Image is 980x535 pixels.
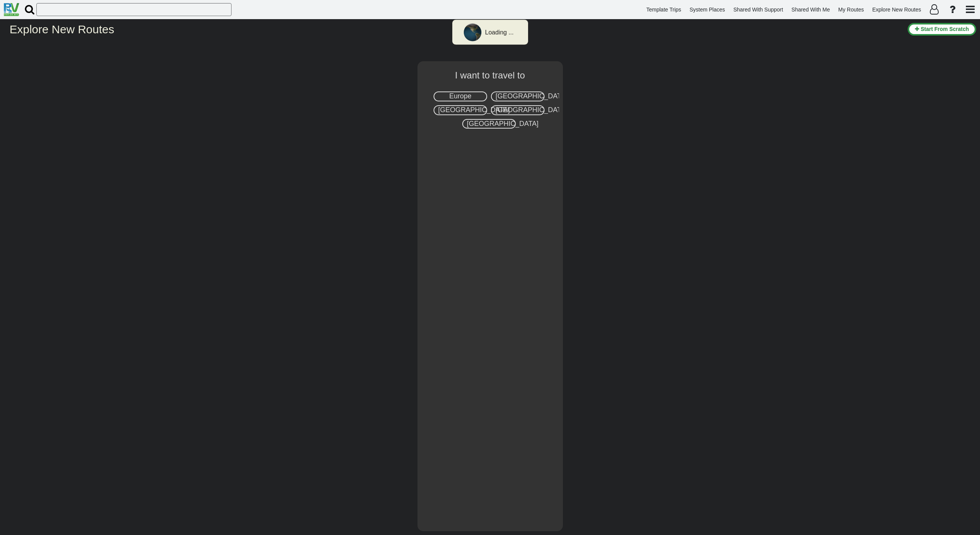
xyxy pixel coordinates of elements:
[835,2,867,17] a: My Routes
[869,2,925,17] a: Explore New Routes
[838,7,864,13] span: My Routes
[455,70,525,80] span: I want to travel to
[467,120,538,127] span: [GEOGRAPHIC_DATA]
[485,28,514,37] div: Loading ...
[921,26,969,32] span: Start From Scratch
[10,23,902,36] h2: Explore New Routes
[646,7,681,13] span: Template Trips
[4,3,19,16] img: RvPlanetLogo.png
[438,106,510,114] span: [GEOGRAPHIC_DATA]
[496,106,567,114] span: [GEOGRAPHIC_DATA]
[449,92,471,100] span: Europe
[872,7,921,13] span: Explore New Routes
[496,92,567,100] span: [GEOGRAPHIC_DATA]
[462,119,516,129] div: [GEOGRAPHIC_DATA]
[643,2,685,17] a: Template Trips
[791,7,830,13] span: Shared With Me
[690,7,725,13] span: System Places
[491,91,545,101] div: [GEOGRAPHIC_DATA]
[908,23,976,36] button: Start From Scratch
[491,105,545,115] div: [GEOGRAPHIC_DATA]
[686,2,729,17] a: System Places
[730,2,786,17] a: Shared With Support
[788,2,833,17] a: Shared With Me
[733,7,783,13] span: Shared With Support
[434,91,487,101] div: Europe
[434,105,487,115] div: [GEOGRAPHIC_DATA]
